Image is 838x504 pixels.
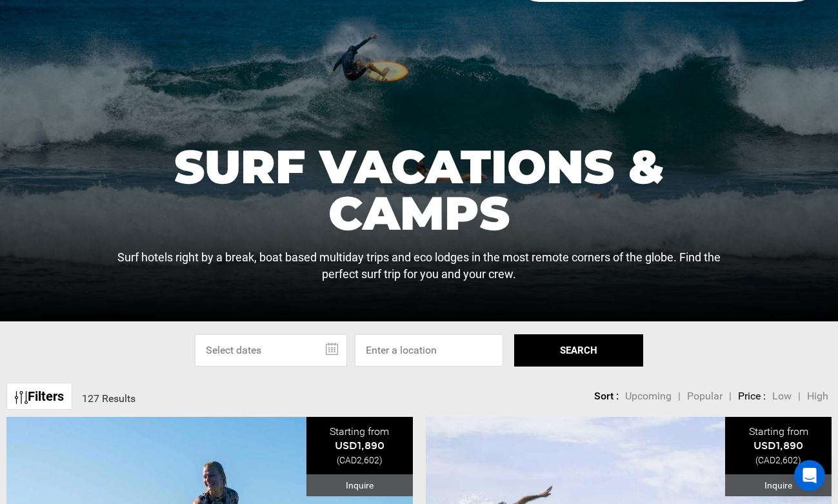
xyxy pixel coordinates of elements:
[794,460,825,491] div: Open Intercom Messenger
[195,334,347,367] input: Select dates
[687,390,723,402] span: Popular
[625,390,672,402] span: Upcoming
[6,383,72,410] a: Filters
[738,389,766,404] li: Price :
[729,389,732,404] li: |
[82,392,135,405] span: 127 Results
[115,143,723,236] h1: Surf Vacations & Camps
[15,391,28,404] img: btn-icon.svg
[355,334,503,367] input: Enter a location
[798,389,801,404] li: |
[772,390,792,402] span: Low
[594,389,619,404] li: Sort :
[514,334,643,367] button: SEARCH
[115,249,723,282] p: Surf hotels right by a break, boat based multiday trips and eco lodges in the most remote corners...
[678,389,681,404] li: |
[807,390,828,402] span: High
